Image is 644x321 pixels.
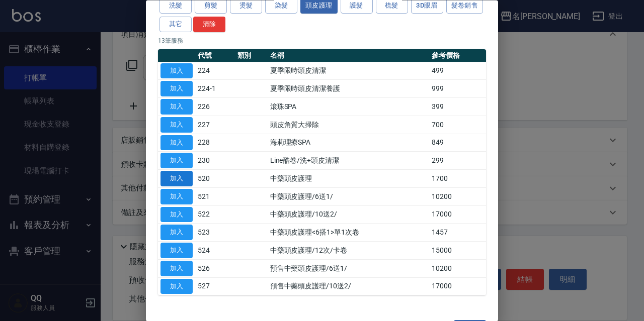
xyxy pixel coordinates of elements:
td: 預售中藥頭皮護理/10送2/ [268,278,429,296]
button: 加入 [160,135,193,151]
button: 加入 [160,171,193,187]
td: 中藥頭皮護理/10送2/ [268,206,429,224]
button: 加入 [160,63,193,79]
td: 中藥頭皮護理<6搭1>單1次卷 [268,224,429,242]
td: 399 [429,98,486,116]
td: 10200 [429,188,486,206]
td: 夏季限時頭皮清潔養護 [268,80,429,98]
td: 中藥頭皮護理 [268,170,429,188]
td: 999 [429,80,486,98]
td: 526 [195,260,235,278]
button: 清除 [193,17,225,32]
td: 224 [195,62,235,80]
button: 加入 [160,261,193,276]
p: 13 筆服務 [158,36,486,45]
td: 17000 [429,206,486,224]
button: 加入 [160,99,193,115]
td: 海莉理療SPA [268,134,429,152]
button: 加入 [160,117,193,133]
th: 名稱 [268,49,429,62]
td: 15000 [429,242,486,260]
td: 17000 [429,278,486,296]
td: 頭皮角質大掃除 [268,116,429,134]
td: 522 [195,206,235,224]
td: 849 [429,134,486,152]
td: 中藥頭皮護理/6送1/ [268,188,429,206]
td: 299 [429,152,486,170]
th: 類別 [235,49,268,62]
td: 滾珠SPA [268,98,429,116]
button: 加入 [160,225,193,241]
td: 10200 [429,260,486,278]
td: 中藥頭皮護理/12次/卡卷 [268,242,429,260]
td: 1457 [429,224,486,242]
td: 226 [195,98,235,116]
td: 夏季限時頭皮清潔 [268,62,429,80]
td: 499 [429,62,486,80]
button: 加入 [160,81,193,97]
td: 230 [195,152,235,170]
td: 224-1 [195,80,235,98]
th: 代號 [195,49,235,62]
button: 加入 [160,279,193,294]
td: 524 [195,242,235,260]
button: 加入 [160,153,193,169]
button: 加入 [160,189,193,204]
td: 228 [195,134,235,152]
td: 1700 [429,170,486,188]
th: 參考價格 [429,49,486,62]
td: Line酷卷/洗+頭皮清潔 [268,152,429,170]
button: 其它 [159,17,192,32]
button: 加入 [160,207,193,223]
td: 523 [195,224,235,242]
td: 527 [195,278,235,296]
td: 521 [195,188,235,206]
td: 預售中藥頭皮護理/6送1/ [268,260,429,278]
button: 加入 [160,243,193,259]
td: 520 [195,170,235,188]
td: 227 [195,116,235,134]
td: 700 [429,116,486,134]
